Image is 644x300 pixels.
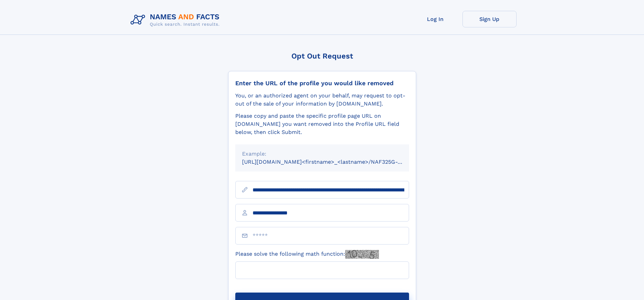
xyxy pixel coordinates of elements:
div: Example: [242,150,402,158]
small: [URL][DOMAIN_NAME]<firstname>_<lastname>/NAF325G-xxxxxxxx [242,159,422,165]
div: Opt Out Request [228,52,416,60]
a: Log In [408,11,462,27]
img: Logo Names and Facts [128,11,225,29]
div: Please copy and paste the specific profile page URL on [DOMAIN_NAME] you want removed into the Pr... [235,112,409,136]
a: Sign Up [462,11,517,27]
div: Enter the URL of the profile you would like removed [235,79,409,87]
label: Please solve the following math function: [235,250,379,259]
div: You, or an authorized agent on your behalf, may request to opt-out of the sale of your informatio... [235,92,409,108]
